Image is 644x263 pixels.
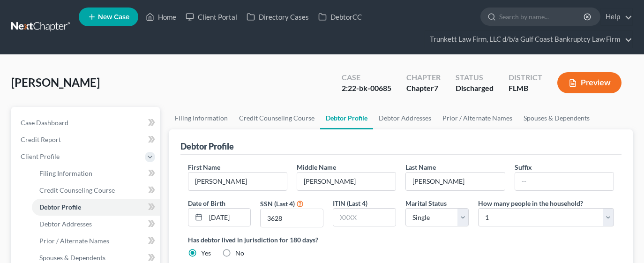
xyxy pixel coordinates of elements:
div: Chapter [406,72,441,83]
div: Discharged [456,83,494,94]
div: FLMB [509,83,542,94]
label: Marital Status [405,198,447,208]
input: XXXX [333,209,396,226]
label: How many people in the household? [478,198,583,208]
a: Directory Cases [242,8,314,25]
span: Debtor Profile [39,203,81,211]
span: Filing Information [39,169,92,177]
span: Prior / Alternate Names [39,237,109,245]
label: Last Name [405,162,436,172]
a: Case Dashboard [13,114,160,131]
span: [PERSON_NAME] [11,75,100,89]
span: Client Profile [21,152,60,160]
span: Credit Counseling Course [39,186,115,194]
a: Credit Report [13,131,160,148]
div: Chapter [406,83,441,94]
a: DebtorCC [314,8,367,25]
a: Trunkett Law Firm, LLC d/b/a Gulf Coast Bankruptcy Law Firm [425,31,632,48]
label: Yes [201,248,211,258]
input: Search by name... [499,8,585,25]
a: Debtor Addresses [32,216,160,233]
label: Suffix [515,162,532,172]
a: Help [601,8,632,25]
input: -- [406,173,504,190]
label: Date of Birth [188,198,225,208]
span: 7 [434,83,438,92]
button: Preview [557,72,622,93]
a: Filing Information [32,165,160,182]
span: Case Dashboard [21,119,68,127]
a: Home [141,8,181,25]
span: Credit Report [21,135,61,143]
input: -- [515,173,614,190]
input: XXXX [261,209,323,227]
label: ITIN (Last 4) [333,198,367,208]
span: Spouses & Dependents [39,254,105,262]
a: Debtor Addresses [373,107,437,129]
label: Middle Name [297,162,336,172]
a: Credit Counseling Course [32,182,160,199]
label: First Name [188,162,220,172]
a: Debtor Profile [320,107,373,129]
span: New Case [98,14,129,21]
div: Status [456,72,494,83]
span: Debtor Addresses [39,220,92,228]
div: 2:22-bk-00685 [342,83,391,94]
div: Debtor Profile [180,141,234,152]
input: -- [188,173,287,190]
a: Credit Counseling Course [233,107,320,129]
label: Has debtor lived in jurisdiction for 180 days? [188,235,614,245]
input: MM/DD/YYYY [206,209,251,226]
label: SSN (Last 4) [260,199,295,209]
a: Client Portal [181,8,242,25]
input: M.I [297,173,396,190]
a: Spouses & Dependents [518,107,595,129]
div: Case [342,72,391,83]
a: Prior / Alternate Names [437,107,518,129]
a: Debtor Profile [32,199,160,216]
label: No [235,248,244,258]
a: Prior / Alternate Names [32,233,160,249]
a: Filing Information [169,107,233,129]
div: District [509,72,542,83]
